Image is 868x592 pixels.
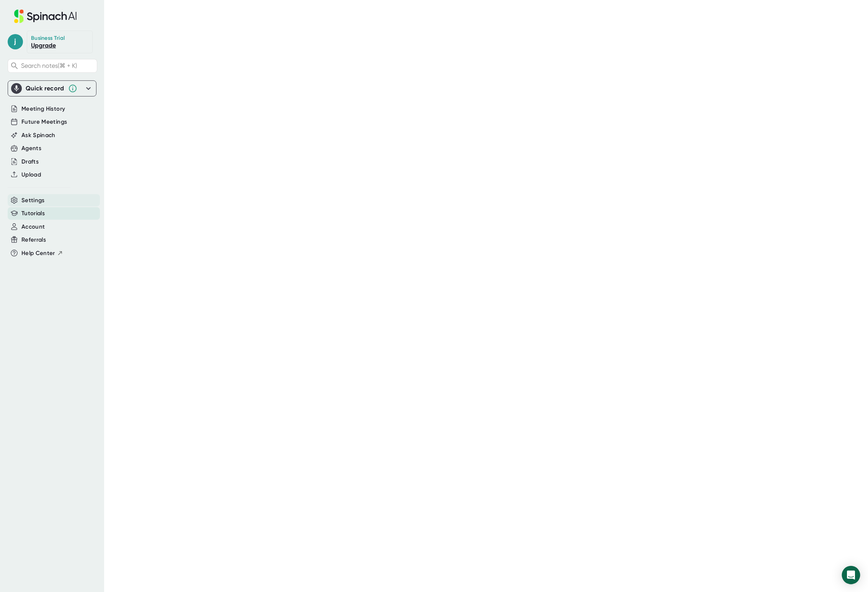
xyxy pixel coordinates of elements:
a: Upgrade [31,42,56,49]
button: Upload [21,170,41,179]
button: Drafts [21,157,39,166]
button: Referrals [21,235,46,244]
div: Business Trial [31,35,66,42]
button: Meeting History [21,105,65,113]
button: Tutorials [21,209,45,218]
span: j [8,34,23,49]
button: Account [21,222,45,231]
button: Agents [21,144,41,153]
button: Help Center [21,249,63,258]
span: Search notes (⌘ + K) [21,62,77,69]
div: Open Intercom Messenger [842,566,860,584]
button: Ask Spinach [21,131,56,140]
div: Quick record [11,81,93,96]
div: Quick record [26,85,64,92]
button: Settings [21,196,45,205]
span: Help Center [21,249,55,258]
button: Future Meetings [21,118,67,126]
